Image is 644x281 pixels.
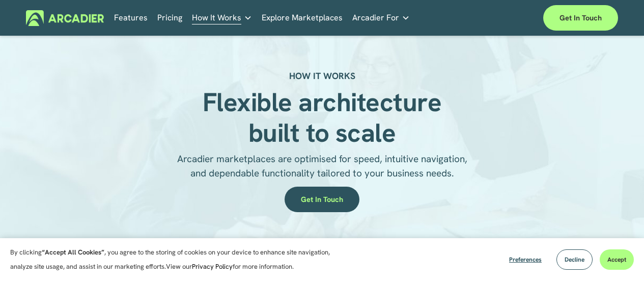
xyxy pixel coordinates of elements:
span: Accept [607,256,626,264]
span: How It Works [192,11,241,25]
p: By clicking , you agree to the storing of cookies on your device to enhance site navigation, anal... [10,245,341,274]
a: Pricing [157,10,182,26]
strong: Flexible architecture built to scale [203,85,448,149]
button: Accept [600,249,634,270]
a: Explore Marketplaces [262,10,343,26]
span: Decline [565,256,584,264]
button: Decline [556,249,593,270]
span: Arcadier For [352,11,399,25]
a: Get in touch [285,187,359,212]
strong: “Accept All Cookies” [42,248,104,257]
a: Privacy Policy [192,262,233,271]
a: Get in touch [543,5,618,31]
a: Features [114,10,148,26]
button: Preferences [501,249,549,270]
strong: HOW IT WORKS [289,70,355,82]
a: folder dropdown [352,10,410,26]
span: Arcadier marketplaces are optimised for speed, intuitive navigation, and dependable functionality... [177,152,470,180]
a: folder dropdown [192,10,252,26]
img: Arcadier [26,10,104,26]
span: Preferences [509,256,542,264]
